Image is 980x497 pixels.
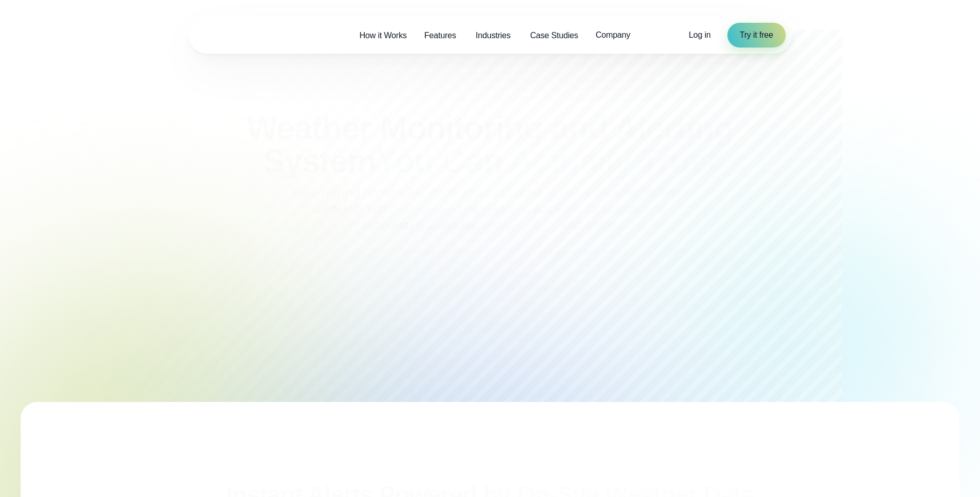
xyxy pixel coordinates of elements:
[476,29,510,42] span: Industries
[360,29,407,42] span: How it Works
[596,29,630,41] span: Company
[727,23,786,48] a: Try it free
[351,25,416,46] a: How it Works
[530,29,578,42] span: Case Studies
[740,29,773,41] span: Try it free
[689,30,710,39] span: Log in
[424,29,456,42] span: Features
[521,25,587,46] a: Case Studies
[689,29,710,41] a: Log in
